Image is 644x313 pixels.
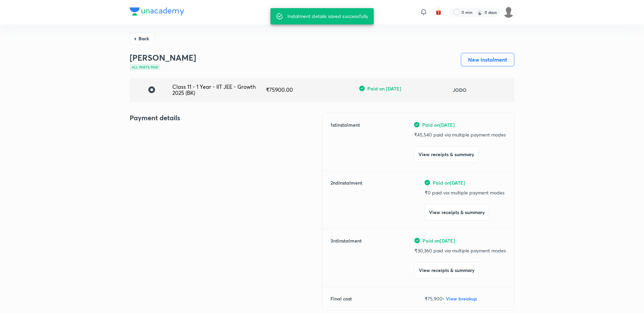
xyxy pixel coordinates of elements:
[414,131,506,138] p: ₹ 45,540 paid via multiple payment modes
[367,85,401,92] span: Paid on [DATE]
[130,7,184,17] a: Company Logo
[359,86,365,91] img: green-tick
[503,6,514,18] img: PRADEEP KADAM
[287,10,368,22] div: Instalment details saved successfully
[422,121,455,128] span: Paid on [DATE]
[130,33,154,45] button: Back
[414,262,479,278] button: View receipts & summary
[425,295,506,302] p: ₹ 75,900 •
[330,179,362,221] h6: 2 nd instalment
[433,7,444,18] button: avatar
[425,180,430,185] img: green-tick
[425,189,506,196] p: ₹ 0 paid via multiple payment modes
[446,295,477,302] span: View breakup
[130,7,184,16] img: Company Logo
[172,84,266,96] div: Class 11 - 1 Year - IIT JEE - Growth 2025 (BK)
[330,295,352,302] h6: Final cost
[453,86,467,93] h6: JODO
[414,238,420,243] img: green-tick
[330,121,360,163] h6: 1 st instalment
[425,204,489,221] button: View receipts & summary
[414,146,478,163] button: View receipts & summary
[414,122,420,127] img: green-tick
[130,53,196,63] h3: [PERSON_NAME]
[435,9,442,15] img: avatar
[433,179,465,186] span: Paid on [DATE]
[330,237,362,278] h6: 3 rd instalment
[414,247,506,254] p: ₹ 30,360 paid via multiple payment modes
[423,237,455,244] span: Paid on [DATE]
[266,87,359,93] div: ₹ 75900.00
[461,53,514,66] button: New Instalment
[130,64,160,70] div: All parts paid
[476,9,483,16] img: streak
[130,113,322,123] h4: Payment details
